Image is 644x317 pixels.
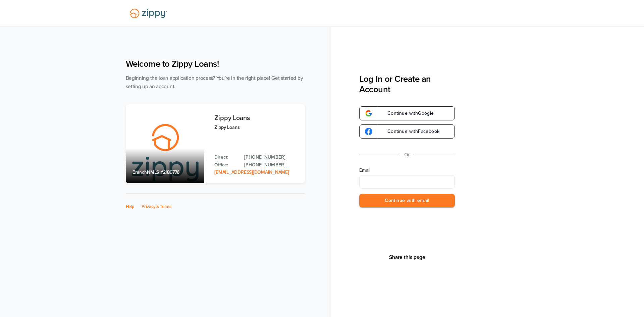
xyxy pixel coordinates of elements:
label: Email [359,167,455,174]
p: Or [405,151,410,159]
h3: Log In or Create an Account [359,74,455,95]
a: Direct Phone: 512-975-2947 [244,154,298,161]
img: Lender Logo [126,6,171,21]
button: Continue with email [359,194,455,208]
a: Help [126,204,135,209]
h3: Zippy Loans [214,114,298,122]
button: Share This Page [387,254,427,261]
span: Continue with Facebook [381,129,439,134]
a: Email Address: zippyguide@zippymh.com [214,169,289,175]
p: Office: [214,161,237,169]
a: google-logoContinue withFacebook [359,124,455,139]
p: Zippy Loans [214,123,298,131]
span: Branch [132,169,147,175]
input: Email Address [359,175,455,189]
img: google-logo [365,128,372,135]
span: Beginning the loan application process? You're in the right place! Get started by setting up an a... [126,75,303,90]
p: Direct: [214,154,237,161]
a: Office Phone: 512-975-2947 [244,161,298,169]
span: NMLS #2189776 [147,169,179,175]
a: Privacy & Terms [142,204,171,209]
a: google-logoContinue withGoogle [359,106,455,120]
span: Continue with Google [381,111,434,116]
img: google-logo [365,110,372,117]
h1: Welcome to Zippy Loans! [126,59,305,69]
